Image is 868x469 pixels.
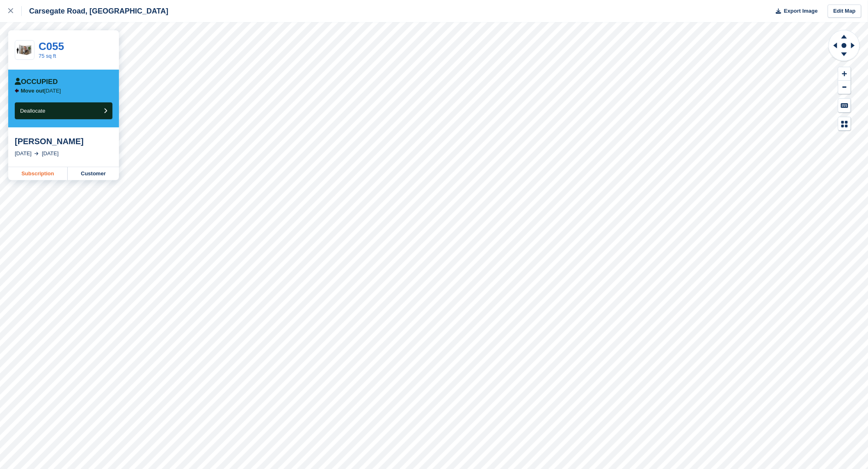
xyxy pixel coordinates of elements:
[21,88,61,94] p: [DATE]
[21,88,44,94] span: Move out
[15,78,58,86] div: Occupied
[15,43,34,57] img: 64-sqft-unit.jpg
[771,5,818,18] button: Export Image
[20,108,45,114] span: Deallocate
[838,67,851,81] button: Zoom In
[42,150,59,158] div: [DATE]
[15,88,19,93] img: arrow-left-icn-90495f2de72eb5bd0bd1c3c35deca35cc13f817d75bef06ecd7c0b315636ce7e.svg
[22,6,168,16] div: Carsegate Road, [GEOGRAPHIC_DATA]
[838,81,851,94] button: Zoom Out
[39,40,64,52] a: C055
[838,117,851,131] button: Map Legend
[15,102,112,119] button: Deallocate
[34,152,39,155] img: arrow-right-light-icn-cde0832a797a2874e46488d9cf13f60e5c3a73dbe684e267c42b8395dfbc2abf.svg
[15,150,32,158] div: [DATE]
[39,53,56,59] a: 75 sq ft
[784,7,818,15] span: Export Image
[828,5,861,18] a: Edit Map
[838,99,851,112] button: Keyboard Shortcuts
[8,167,68,180] a: Subscription
[68,167,119,180] a: Customer
[15,136,112,146] div: [PERSON_NAME]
